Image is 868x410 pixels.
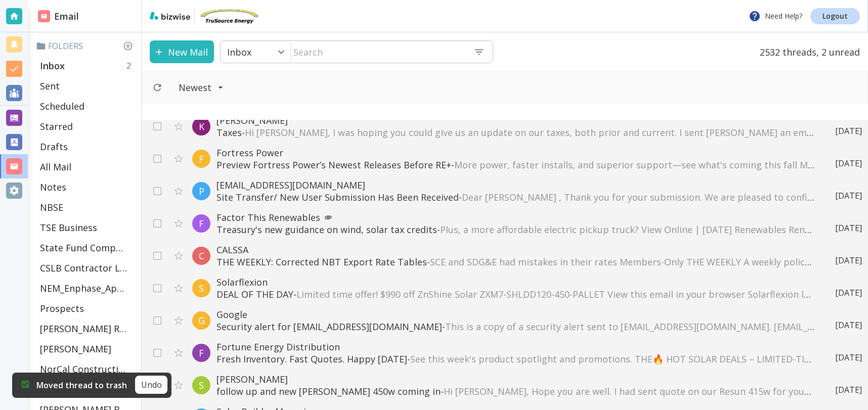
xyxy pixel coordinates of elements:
[38,10,50,22] img: DashboardSidebarEmail.svg
[216,353,815,365] p: Fresh Inventory. Fast Quotes. Happy [DATE] -
[40,343,111,355] p: [PERSON_NAME]
[199,282,204,294] p: S
[36,298,137,318] div: Prospects
[40,120,73,132] p: Starred
[36,278,137,298] div: NEM_Enphase_Applications
[754,40,860,63] p: 2532 threads, 2 unread
[40,80,60,92] p: Sent
[199,217,204,230] p: F
[36,197,137,217] div: NBSE
[216,191,815,203] p: Site Transfer/ New User Submission Has Been Received -
[36,40,137,52] p: Folders
[40,100,84,112] p: Scheduled
[227,46,251,58] p: Inbox
[199,153,204,165] p: F
[126,60,135,71] p: 2
[216,244,815,256] p: CALSSA
[40,60,65,72] p: Inbox
[216,373,815,385] p: [PERSON_NAME]
[835,125,862,136] p: [DATE]
[835,320,862,331] p: [DATE]
[216,321,815,333] p: Security alert for [EMAIL_ADDRESS][DOMAIN_NAME] -
[216,211,815,223] p: Factor This Renewables
[40,323,127,335] p: [PERSON_NAME] Residence
[835,255,862,266] p: [DATE]
[40,141,68,153] p: Drafts
[40,201,63,213] p: NBSE
[36,56,137,76] div: Inbox2
[216,256,815,268] p: THE WEEKLY: Corrected NBT Export Rate Tables -
[36,339,137,359] div: [PERSON_NAME]
[216,341,815,353] p: Fortune Energy Distribution
[749,10,802,22] p: Need Help?
[199,379,204,391] p: S
[36,116,137,136] div: Starred
[822,13,848,20] p: Logout
[36,238,137,258] div: State Fund Compensation
[40,302,84,314] p: Prospects
[40,221,97,234] p: TSE Business
[36,157,137,177] div: All Mail
[216,126,815,139] p: Taxes -
[835,384,862,395] p: [DATE]
[216,276,815,288] p: Solarflexion
[36,76,137,96] div: Sent
[216,179,815,191] p: [EMAIL_ADDRESS][DOMAIN_NAME]
[835,222,862,234] p: [DATE]
[40,242,127,254] p: State Fund Compensation
[36,136,137,157] div: Drafts
[199,8,259,24] img: TruSource Energy, Inc.
[36,96,137,116] div: Scheduled
[216,308,815,321] p: Google
[40,161,71,173] p: All Mail
[216,385,815,397] p: follow up and new [PERSON_NAME] 450w coming in -
[835,158,862,169] p: [DATE]
[36,217,137,238] div: TSE Business
[291,41,465,62] input: Search
[216,159,815,171] p: Preview Fortress Power’s Newest Releases Before RE+ -
[835,287,862,298] p: [DATE]
[216,223,815,236] p: Treasury's new guidance on wind, solar tax credits -
[36,359,137,379] div: NorCal Construction
[835,352,862,363] p: [DATE]
[36,318,137,339] div: [PERSON_NAME] Residence
[216,147,815,159] p: Fortress Power
[150,40,214,63] button: New Mail
[40,262,127,274] p: CSLB Contractor License
[40,181,66,193] p: Notes
[199,250,204,262] p: C
[38,10,79,23] h2: Email
[198,314,205,327] p: G
[148,78,166,97] button: Refresh
[40,282,127,294] p: NEM_Enphase_Applications
[36,380,127,391] p: Moved thread to trash
[135,376,167,394] button: Undo
[216,114,815,126] p: [PERSON_NAME]
[199,347,204,359] p: F
[810,8,860,24] a: Logout
[199,120,204,132] p: K
[835,190,862,201] p: [DATE]
[36,177,137,197] div: Notes
[40,363,127,375] p: NorCal Construction
[36,258,137,278] div: CSLB Contractor License
[168,76,234,99] button: Filter
[216,288,815,300] p: DEAL OF THE DAY -
[199,185,204,197] p: P
[150,12,190,20] img: bizwise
